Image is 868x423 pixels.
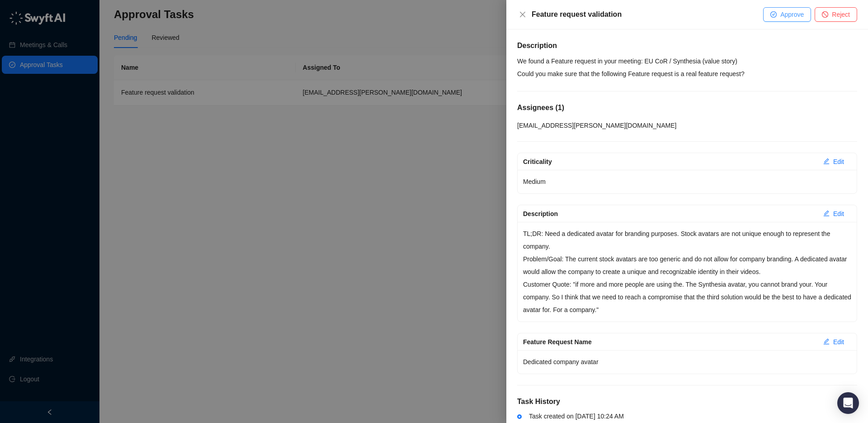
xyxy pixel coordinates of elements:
[517,122,676,129] span: [EMAIL_ADDRESS][PERSON_NAME][DOMAIN_NAME]
[816,154,851,169] button: Edit
[517,396,857,407] h5: Task History
[816,207,851,221] button: Edit
[517,102,857,113] h5: Assignees ( 1 )
[523,278,851,316] p: Customer Quote: "if more and more people are using the. The Synthesia avatar, you cannot brand yo...
[523,227,851,253] p: TL;DR: Need a dedicated avatar for branding purposes. Stock avatars are not unique enough to repr...
[523,175,851,188] p: Medium
[517,40,857,51] h5: Description
[816,335,851,349] button: Edit
[523,209,816,219] div: Description
[763,7,811,22] button: Approve
[832,10,850,19] span: Reject
[833,209,844,219] span: Edit
[523,337,816,347] div: Feature Request Name
[823,158,830,164] span: edit
[532,9,763,20] div: Feature request validation
[815,7,857,22] button: Reject
[780,10,804,19] span: Approve
[519,11,526,18] span: close
[517,9,528,20] button: Close
[823,210,830,216] span: edit
[523,253,851,278] p: Problem/Goal: The current stock avatars are too generic and do not allow for company branding. A ...
[523,356,851,368] p: Dedicated company avatar
[833,157,844,167] span: Edit
[833,337,844,347] span: Edit
[523,157,816,167] div: Criticality
[770,11,777,18] span: check-circle
[822,11,828,18] span: stop
[823,338,830,345] span: edit
[529,413,624,420] span: Task created on [DATE] 10:24 AM
[517,55,857,80] p: We found a Feature request in your meeting: EU CoR / Synthesia (value story) Could you make sure ...
[837,392,859,414] div: Open Intercom Messenger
